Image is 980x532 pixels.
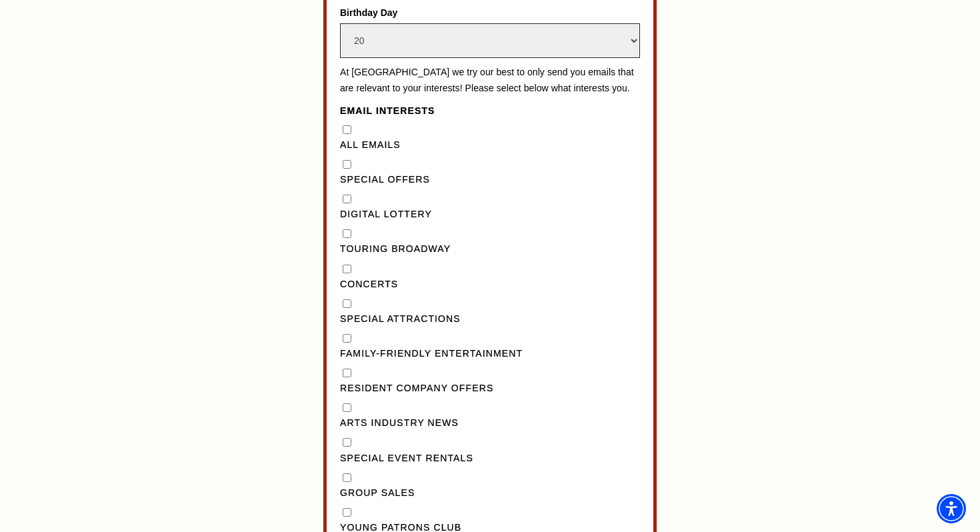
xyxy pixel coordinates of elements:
label: Special Attractions [340,311,640,327]
legend: Email Interests [340,103,435,119]
label: All Emails [340,137,640,153]
label: Birthday Day [340,5,640,20]
label: Arts Industry News [340,415,640,431]
label: Group Sales [340,485,640,501]
label: Special Event Rentals [340,451,640,467]
label: Concerts [340,277,640,293]
p: At [GEOGRAPHIC_DATA] we try our best to only send you emails that are relevant to your interests!... [340,65,640,96]
label: Special Offers [340,172,640,188]
label: Resident Company Offers [340,381,640,397]
label: Digital Lottery [340,207,640,223]
div: Accessibility Menu [937,494,966,523]
label: Touring Broadway [340,241,640,257]
label: Family-Friendly Entertainment [340,346,640,362]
